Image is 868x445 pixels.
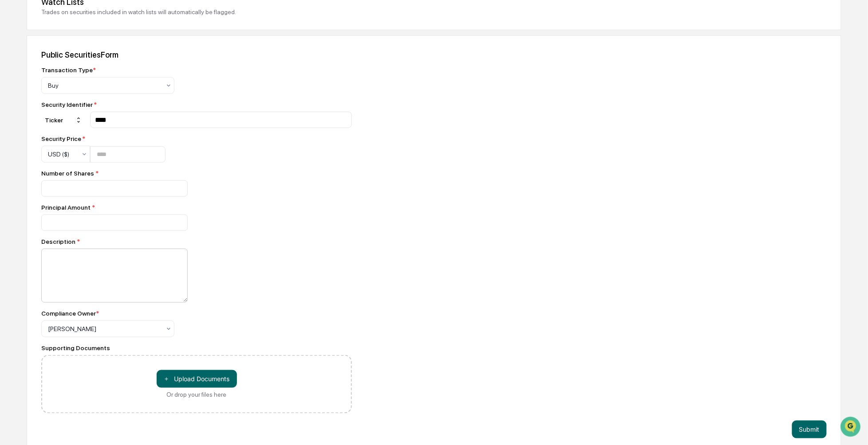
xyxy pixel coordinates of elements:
[41,135,166,142] div: Security Price
[41,238,352,245] div: Description
[41,170,352,177] div: Number of Shares
[167,391,227,398] div: Or drop your files here
[63,149,107,156] a: Powered byPylon
[18,128,56,137] span: Data Lookup
[840,416,864,440] iframe: Open customer support
[30,67,146,76] div: Start new chat
[88,150,107,156] span: Pylon
[41,310,99,317] div: Compliance Owner
[151,70,162,81] button: Start new chat
[73,111,110,120] span: Attestations
[41,8,827,16] div: Trades on securities included in watch lists will automatically be flagged.
[9,67,25,83] img: 1746055101610-c473b297-6a78-478c-a979-82029cc54cd1
[61,108,114,124] a: 🗄️Attestations
[30,76,112,83] div: We're available if you need us!
[5,125,59,141] a: 🔎Data Lookup
[164,375,170,383] span: ＋
[41,50,827,59] div: Public Securities Form
[41,101,352,108] div: Security Identifier
[64,112,71,119] div: 🗄️
[9,129,16,136] div: 🔎
[41,204,352,211] div: Principal Amount
[792,421,827,438] button: Submit
[9,18,162,32] p: How can we help?
[9,112,16,119] div: 🖐️
[5,108,61,124] a: 🖐️Preclearance
[41,66,96,74] div: Transaction Type
[18,111,57,120] span: Preclearance
[41,344,352,351] div: Supporting Documents
[41,113,86,127] div: Ticker
[157,370,237,388] button: Or drop your files here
